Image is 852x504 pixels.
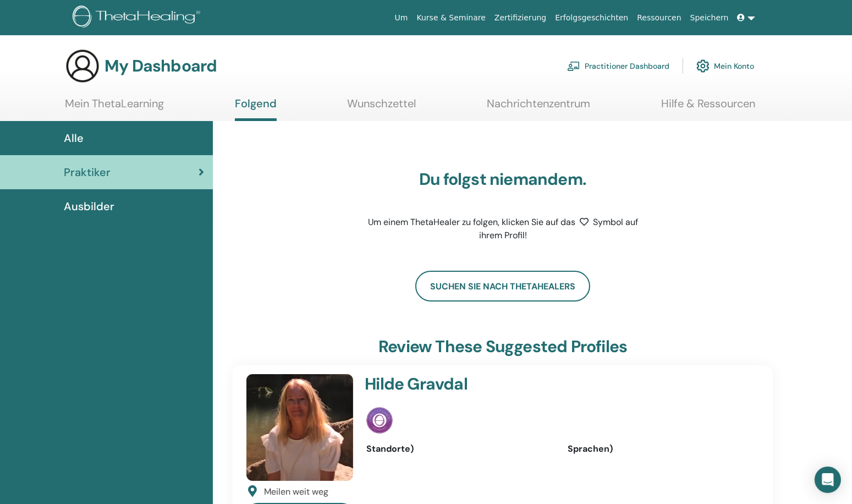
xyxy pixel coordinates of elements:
img: chalkboard-teacher.svg [567,61,580,71]
a: Speichern [686,8,733,28]
a: Um [391,8,413,28]
span: Praktiker [64,164,111,180]
a: Ressourcen [633,8,685,28]
img: default.jpg [246,374,353,481]
h3: Review these suggested profiles [378,337,627,357]
a: Suchen Sie nach ThetaHealers [415,271,590,302]
a: Practitioner Dashboard [567,54,669,78]
a: Zertifizierung [490,8,551,28]
img: logo.png [73,6,204,30]
p: Um einem ThetaHealer zu folgen, klicken Sie auf das Symbol auf ihrem Profil! [365,216,640,242]
a: Kurse & Seminare [413,8,490,28]
img: cog.svg [696,57,710,75]
div: Standorte) [366,442,551,456]
h4: Hilde Gravdal [365,374,687,394]
a: Folgend [235,97,277,121]
a: Hilfe & Ressourcen [661,97,755,118]
span: Alle [64,130,84,146]
div: Sprachen) [568,442,752,456]
div: Open Intercom Messenger [815,467,841,493]
a: Mein ThetaLearning [65,97,164,118]
span: Ausbilder [64,198,114,215]
a: Erfolgsgeschichten [551,8,633,28]
h3: Du folgst niemandem. [365,169,640,189]
h3: My Dashboard [105,56,217,76]
img: generic-user-icon.jpg [65,48,100,84]
a: Mein Konto [696,54,754,78]
div: Meilen weit weg [264,485,328,498]
a: Nachrichtenzentrum [487,97,590,118]
a: Wunschzettel [348,97,416,118]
